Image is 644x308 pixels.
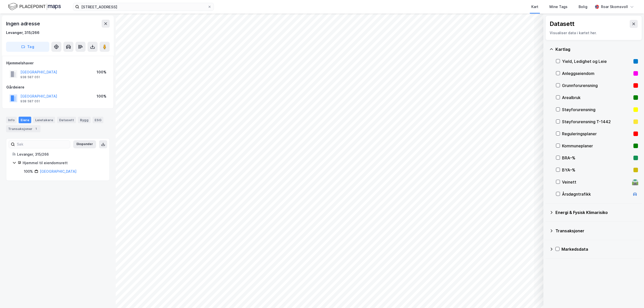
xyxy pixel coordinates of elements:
div: Leietakere [33,117,55,123]
div: Grunnforurensning [562,82,631,89]
div: 100% [97,69,106,75]
div: 938 587 051 [20,75,40,79]
div: 100% [97,93,106,99]
div: Veinett [562,179,630,185]
div: Datasett [57,117,76,123]
div: Energi & Fysisk Klimarisiko [555,209,638,215]
div: Reguleringsplaner [562,131,631,137]
div: Roar Skomsvoll [601,4,628,10]
div: Datasett [550,20,575,28]
img: logo.f888ab2527a4732fd821a326f86c7f29.svg [8,2,61,11]
a: [GEOGRAPHIC_DATA] [40,169,76,173]
div: Transaksjoner [555,228,638,234]
div: Mine Tags [549,4,568,10]
div: Bolig [579,4,587,10]
div: Støyforurensning [562,107,631,113]
div: Støyforurensning T-1442 [562,119,631,125]
div: Levanger, 315/266 [17,151,103,157]
div: 938 587 051 [20,99,40,103]
div: Levanger, 315/266 [6,30,39,36]
button: Tag [6,42,49,52]
div: 1 [33,126,38,131]
input: Søk [15,141,70,148]
div: Hjemmelshaver [6,60,109,66]
div: Transaksjoner [6,125,41,132]
div: Årsdøgntrafikk [562,191,630,197]
input: Søk på adresse, matrikkel, gårdeiere, leietakere eller personer [79,3,208,11]
div: 100% [24,168,33,174]
div: Anleggseiendom [562,70,631,76]
div: BRA–% [562,155,631,161]
div: Kart [531,4,538,10]
div: BYA–% [562,167,631,173]
div: Kommuneplaner [562,143,631,149]
div: Info [6,117,17,123]
div: Yield, Ledighet og Leie [562,58,631,64]
div: Ingen adresse [6,20,41,28]
div: Gårdeiere [6,84,109,90]
div: Eiere [19,117,31,123]
div: Markedsdata [561,246,638,252]
div: ESG [93,117,103,123]
div: Kartlag [555,46,638,52]
div: Bygg [78,117,91,123]
div: Hjemmel til eiendomsrett [23,160,103,166]
button: Ekspander [73,140,96,148]
iframe: Chat Widget [619,284,644,308]
div: 🛣️ [632,179,638,185]
div: Arealbruk [562,95,631,101]
div: Visualiser data i kartet her. [550,30,638,36]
